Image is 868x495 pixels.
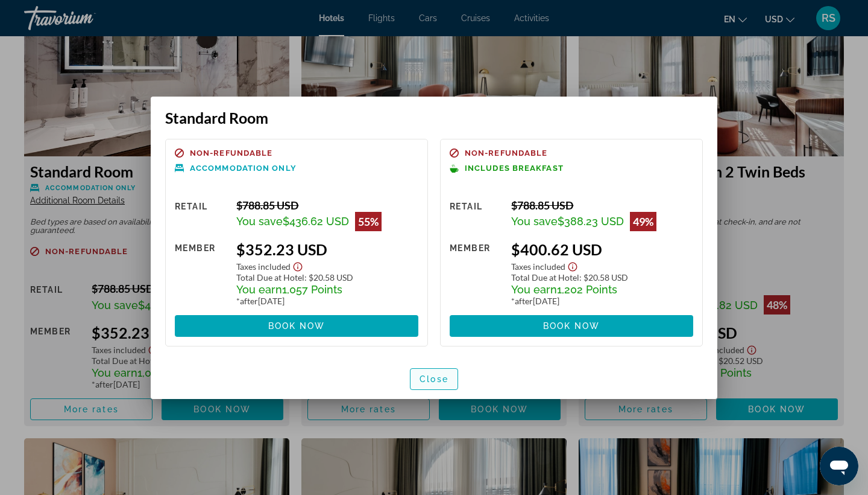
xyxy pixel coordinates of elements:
[630,212,656,231] div: 49%
[557,283,617,296] span: 1,202 Points
[165,109,703,127] h3: Standard Room
[511,199,693,212] div: $788.85 USD
[450,315,693,337] button: Book now
[355,212,382,231] div: 55%
[190,164,297,172] span: Accommodation Only
[511,283,557,296] span: You earn
[175,315,418,337] button: Book now
[465,149,547,157] span: Non-refundable
[236,240,418,258] div: $352.23 USD
[236,261,291,272] span: Taxes included
[450,240,502,306] div: Member
[450,199,502,231] div: Retail
[240,296,258,306] span: after
[236,272,304,283] span: Total Due at Hotel
[511,240,693,258] div: $400.62 USD
[511,296,693,306] div: * [DATE]
[543,321,600,331] span: Book now
[511,272,579,283] span: Total Due at Hotel
[175,199,227,231] div: Retail
[190,149,272,157] span: Non-refundable
[236,283,282,296] span: You earn
[291,258,305,272] button: Show Taxes and Fees disclaimer
[175,240,227,306] div: Member
[511,215,558,228] span: You save
[465,164,564,172] span: Includes Breakfast
[236,272,418,283] div: : $20.58 USD
[282,283,342,296] span: 1,057 Points
[283,215,349,228] span: $436.62 USD
[511,272,693,283] div: : $20.58 USD
[236,199,418,212] div: $788.85 USD
[820,447,858,485] iframe: Кнопка запуска окна обмена сообщениями
[268,321,325,331] span: Book now
[236,296,418,306] div: * [DATE]
[515,296,533,306] span: after
[511,261,565,272] span: Taxes included
[236,215,283,228] span: You save
[558,215,624,228] span: $388.23 USD
[410,368,458,390] button: Close
[565,258,580,272] button: Show Taxes and Fees disclaimer
[420,374,448,384] span: Close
